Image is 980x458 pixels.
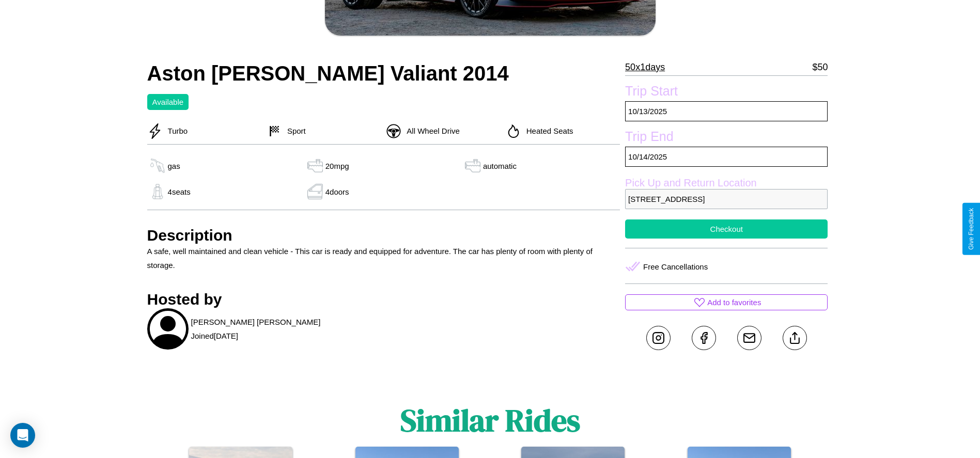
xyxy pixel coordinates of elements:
[10,423,35,448] div: Open Intercom Messenger
[521,124,573,138] p: Heated Seats
[625,177,828,189] label: Pick Up and Return Location
[325,159,349,173] p: 20 mpg
[812,59,828,75] p: $ 50
[325,185,349,199] p: 4 doors
[625,129,828,147] label: Trip End
[191,315,321,329] p: [PERSON_NAME] [PERSON_NAME]
[483,159,517,173] p: automatic
[625,219,828,239] button: Checkout
[147,291,620,308] h3: Hosted by
[163,124,188,138] p: Turbo
[147,158,168,173] img: gas
[400,399,580,441] h1: Similar Rides
[625,294,828,310] button: Add to favorites
[968,208,975,250] div: Give Feedback
[168,159,180,173] p: gas
[625,59,665,75] p: 50 x 1 days
[152,95,184,109] p: Available
[282,124,306,138] p: Sport
[625,84,828,101] label: Trip Start
[305,184,325,199] img: gas
[147,244,620,272] p: A safe, well maintained and clean vehicle - This car is ready and equipped for adventure. The car...
[305,158,325,173] img: gas
[191,329,238,343] p: Joined [DATE]
[643,260,708,274] p: Free Cancellations
[168,185,191,199] p: 4 seats
[147,62,620,85] h2: Aston [PERSON_NAME] Valiant 2014
[401,124,460,138] p: All Wheel Drive
[707,295,761,309] p: Add to favorites
[462,158,483,173] img: gas
[147,227,620,244] h3: Description
[147,184,168,199] img: gas
[625,189,828,209] p: [STREET_ADDRESS]
[625,147,828,167] p: 10 / 14 / 2025
[625,101,828,121] p: 10 / 13 / 2025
